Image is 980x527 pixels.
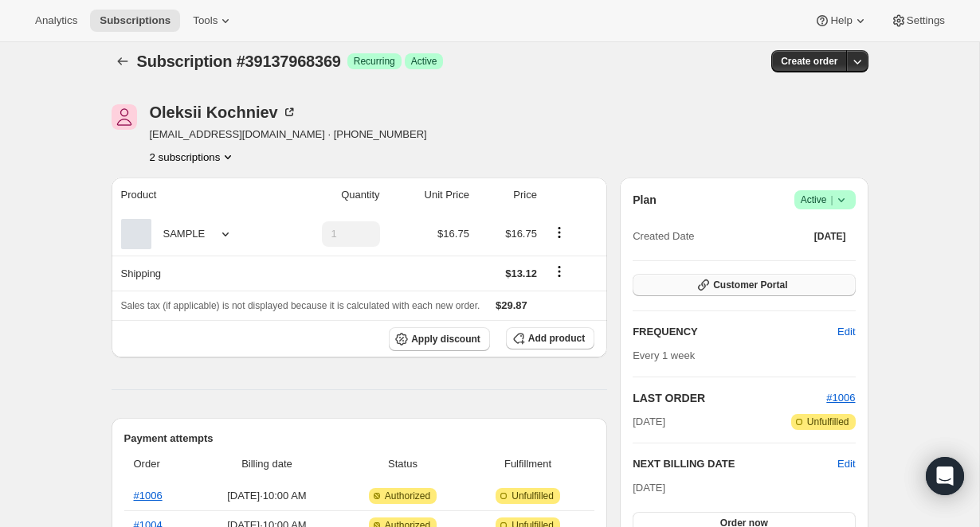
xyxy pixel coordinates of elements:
[150,104,297,120] div: Oleksii Kochniev
[528,332,585,345] span: Add product
[807,416,849,428] span: Unfulfilled
[633,414,665,430] span: [DATE]
[112,256,273,291] th: Shipping
[385,178,474,213] th: Unit Price
[25,10,87,32] button: Analytics
[90,10,180,32] button: Subscriptions
[512,490,554,502] span: Unfulfilled
[713,279,787,291] span: Customer Portal
[474,178,542,213] th: Price
[437,228,469,240] span: $16.75
[124,447,194,482] th: Order
[828,319,864,345] button: Edit
[926,457,964,495] div: Open Intercom Messenger
[633,228,694,244] span: Created Date
[801,192,849,208] span: Active
[814,230,846,243] span: [DATE]
[496,299,527,311] span: $29.87
[826,390,855,406] button: #1006
[633,482,665,494] span: [DATE]
[805,10,877,32] button: Help
[633,349,695,361] span: Every 1 week
[35,14,77,27] span: Analytics
[826,392,855,404] a: #1006
[389,327,490,351] button: Apply discount
[633,192,657,208] h2: Plan
[505,267,537,279] span: $13.12
[633,456,837,472] h2: NEXT BILLING DATE
[837,456,855,472] button: Edit
[805,225,856,248] button: [DATE]
[771,50,847,72] button: Create order
[273,178,385,213] th: Quantity
[411,333,480,345] span: Apply discount
[183,10,243,32] button: Tools
[781,55,837,68] span: Create order
[547,263,572,280] button: Shipping actions
[837,324,855,340] span: Edit
[199,488,335,504] span: [DATE] · 10:00 AM
[633,324,837,340] h2: FREQUENCY
[193,14,218,27] span: Tools
[385,490,430,502] span: Authorized
[881,10,955,32] button: Settings
[633,390,826,406] h2: LAST ORDER
[505,228,537,240] span: $16.75
[150,127,427,142] span: [EMAIL_ADDRESS][DOMAIN_NAME] · [PHONE_NUMBER]
[100,14,171,27] span: Subscriptions
[633,274,855,296] button: Customer Portal
[137,53,341,70] span: Subscription #39137968369
[121,300,480,311] span: Sales tax (if applicable) is not displayed because it is calculated with each new order.
[151,226,206,242] div: SAMPLE
[830,14,852,27] span: Help
[199,456,335,472] span: Billing date
[112,178,273,213] th: Product
[411,55,437,68] span: Active
[134,490,163,502] a: #1006
[150,149,237,165] button: Product actions
[506,327,594,349] button: Add product
[124,431,595,447] h2: Payment attempts
[112,104,137,130] span: Oleksii Kochniev
[830,193,833,206] span: |
[112,50,134,72] button: Subscriptions
[471,456,585,472] span: Fulfillment
[344,456,461,472] span: Status
[547,224,572,241] button: Product actions
[354,55,395,68] span: Recurring
[907,14,945,27] span: Settings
